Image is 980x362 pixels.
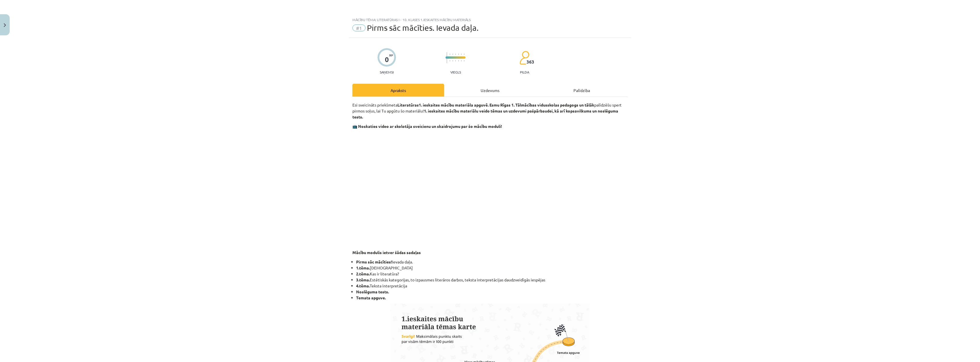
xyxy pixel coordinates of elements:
img: icon-short-line-57e1e144782c952c97e751825c79c345078a6d821885a25fce030b3d8c18986b.svg [450,60,450,62]
li: Teksta interpretācija [356,283,628,289]
li: Kas ir literatūra? [356,271,628,277]
strong: 3.tēma. [356,277,370,282]
div: 0 [385,56,389,64]
strong: 1. ieskaites mācību materiāla apguvē. Esmu Rīgas 1. Tālmācības vidusskolas pedagogs un tālāk [419,102,594,107]
div: Palīdzība [536,84,628,97]
strong: Mācību modulis ietver šādas sadaļas [352,250,421,255]
div: Apraksts [352,84,444,97]
div: Mācību tēma: Literatūras i - 10. klases 1.ieskaites mācību materiāls [352,18,628,22]
p: pilda [520,70,529,74]
span: 363 [526,59,534,64]
span: Pirms sāc mācīties. Ievada daļa. [367,23,479,32]
img: icon-short-line-57e1e144782c952c97e751825c79c345078a6d821885a25fce030b3d8c18986b.svg [464,54,464,55]
strong: Temata apguve. [356,295,386,300]
div: Uzdevums [444,84,536,97]
strong: 4.tēma. [356,283,370,288]
span: #1 [352,24,366,31]
span: XP [389,54,393,57]
strong: Literatūras [397,102,419,107]
img: icon-short-line-57e1e144782c952c97e751825c79c345078a6d821885a25fce030b3d8c18986b.svg [450,54,450,55]
p: Viegls [450,70,461,74]
p: Saņemsi [377,70,396,74]
img: icon-close-lesson-0947bae3869378f0d4975bcd49f059093ad1ed9edebbc8119c70593378902aed.svg [4,23,6,27]
strong: 1. ieskaites mācību materiālu veido tēmas un uzdevumi pašpārbaudei, kā arī kopsavilkums un noslēg... [352,108,618,119]
img: icon-short-line-57e1e144782c952c97e751825c79c345078a6d821885a25fce030b3d8c18986b.svg [458,60,459,62]
img: students-c634bb4e5e11cddfef0936a35e636f08e4e9abd3cc4e673bd6f9a4125e45ecb1.svg [519,51,529,65]
img: icon-long-line-d9ea69661e0d244f92f715978eff75569469978d946b2353a9bb055b3ed8787d.svg [447,52,447,63]
li: [DEMOGRAPHIC_DATA] [356,265,628,271]
img: icon-short-line-57e1e144782c952c97e751825c79c345078a6d821885a25fce030b3d8c18986b.svg [458,54,459,55]
strong: Noslēguma tests. [356,289,389,294]
strong: 2.tēma. [356,271,370,276]
img: icon-short-line-57e1e144782c952c97e751825c79c345078a6d821885a25fce030b3d8c18986b.svg [455,54,456,55]
img: icon-short-line-57e1e144782c952c97e751825c79c345078a6d821885a25fce030b3d8c18986b.svg [455,60,456,62]
img: icon-short-line-57e1e144782c952c97e751825c79c345078a6d821885a25fce030b3d8c18986b.svg [464,60,464,62]
p: Esi sveicināts priekšmeta palīdzēšu spert pirmos soļus, lai Tu apgūtu šo materiālu! [352,102,628,120]
strong: 📺 Noskaties video ar skolotāja sveicienu un skaidrojumu par šo mācību moduli! [352,124,502,129]
li: Estētiskās kategorijas, to izpausmes literāros darbos, teksta interpretācijas daudzveidīgās iespējas [356,277,628,283]
strong: 1.tēma. [356,265,370,270]
strong: Pirms sāc mācīties! [356,259,392,264]
li: Ievada daļa. [356,259,628,265]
